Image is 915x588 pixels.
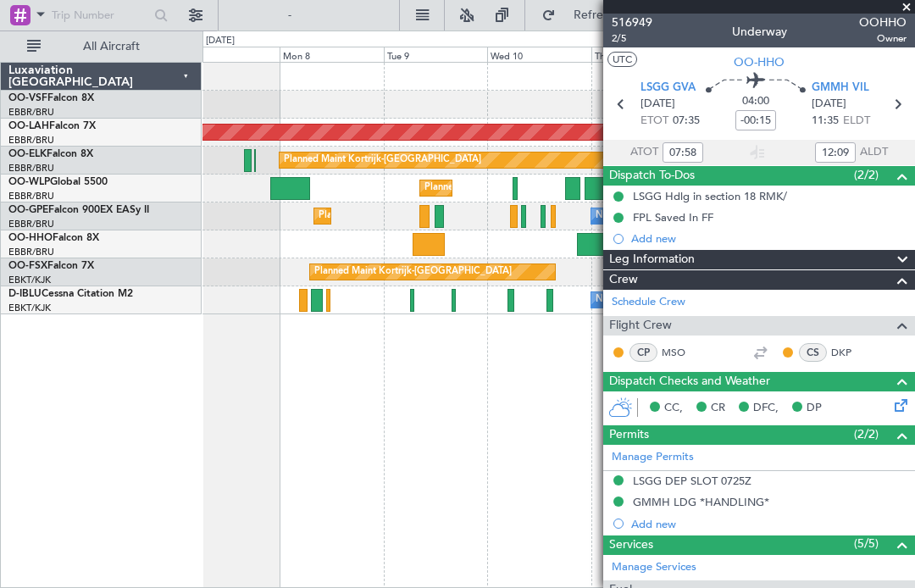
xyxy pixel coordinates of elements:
span: 07:35 [673,113,700,130]
div: Planned Maint Kortrijk-[GEOGRAPHIC_DATA] [284,147,481,173]
div: Planned Maint [GEOGRAPHIC_DATA] ([GEOGRAPHIC_DATA] National) [319,203,625,229]
a: OO-LAHFalcon 7X [8,121,96,131]
span: DFC, [753,400,779,417]
span: [DATE] [640,96,675,113]
a: OO-ELKFalcon 8X [8,149,93,159]
a: Manage Services [612,559,696,576]
a: EBBR/BRU [8,190,54,202]
span: All Aircraft [44,41,179,53]
span: Owner [859,31,907,46]
span: GMMH VIL [812,80,869,97]
a: EBBR/BRU [8,134,54,147]
div: Wed 10 [487,47,591,62]
div: Add new [631,517,907,531]
a: MSO [662,345,700,360]
span: Refresh [559,9,630,21]
span: OO-HHO [8,233,53,243]
span: ETOT [640,113,668,130]
span: ATOT [630,144,658,161]
a: D-IBLUCessna Citation M2 [8,289,133,299]
a: EBBR/BRU [8,162,54,175]
span: (2/2) [854,425,879,443]
div: Planned Maint Milan (Linate) [424,175,546,201]
button: Refresh [534,2,635,29]
span: [DATE] [812,96,846,113]
a: OO-WLPGlobal 5500 [8,177,108,187]
span: ELDT [843,113,870,130]
span: OO-FSX [8,261,47,271]
span: OO-HHO [734,53,785,71]
a: Manage Permits [612,449,694,466]
span: CC, [664,400,683,417]
span: Flight Crew [609,316,672,336]
input: Trip Number [52,3,149,28]
div: Mon 8 [280,47,384,62]
a: OO-GPEFalcon 900EX EASy II [8,205,149,215]
span: Crew [609,270,638,290]
span: OO-VSF [8,93,47,103]
span: 04:00 [742,93,769,110]
div: CS [799,343,827,362]
div: Underway [732,23,787,41]
span: (5/5) [854,535,879,552]
span: 516949 [612,14,652,31]
a: DKP [831,345,869,360]
span: (2/2) [854,166,879,184]
a: OO-FSXFalcon 7X [8,261,94,271]
span: ALDT [860,144,888,161]
button: All Aircraft [19,33,184,60]
span: LSGG GVA [640,80,696,97]
span: OO-GPE [8,205,48,215]
input: --:-- [663,142,703,163]
div: Add new [631,231,907,246]
span: OOHHO [859,14,907,31]
div: CP [629,343,657,362]
div: Tue 9 [384,47,488,62]
div: GMMH LDG *HANDLING* [633,495,769,509]
div: No Crew [GEOGRAPHIC_DATA] ([GEOGRAPHIC_DATA] National) [596,287,879,313]
div: FPL Saved In FF [633,210,713,225]
a: EBBR/BRU [8,106,54,119]
a: EBBR/BRU [8,246,54,258]
span: OO-LAH [8,121,49,131]
a: OO-HHOFalcon 8X [8,233,99,243]
span: Dispatch Checks and Weather [609,372,770,391]
a: EBBR/BRU [8,218,54,230]
span: Leg Information [609,250,695,269]
div: No Crew [GEOGRAPHIC_DATA] ([GEOGRAPHIC_DATA] National) [596,203,879,229]
a: OO-VSFFalcon 8X [8,93,94,103]
span: OO-ELK [8,149,47,159]
div: LSGG Hdlg in section 18 RMK/ [633,189,787,203]
div: Planned Maint Kortrijk-[GEOGRAPHIC_DATA] [314,259,512,285]
button: UTC [607,52,637,67]
span: 2/5 [612,31,652,46]
span: D-IBLU [8,289,42,299]
a: EBKT/KJK [8,274,51,286]
span: 11:35 [812,113,839,130]
span: Services [609,535,653,555]
span: CR [711,400,725,417]
span: OO-WLP [8,177,50,187]
a: EBKT/KJK [8,302,51,314]
div: Sun 7 [176,47,280,62]
a: Schedule Crew [612,294,685,311]
span: Dispatch To-Dos [609,166,695,186]
div: [DATE] [206,34,235,48]
div: Thu 11 [591,47,696,62]
span: DP [807,400,822,417]
span: Permits [609,425,649,445]
div: LSGG DEP SLOT 0725Z [633,474,751,488]
input: --:-- [815,142,856,163]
